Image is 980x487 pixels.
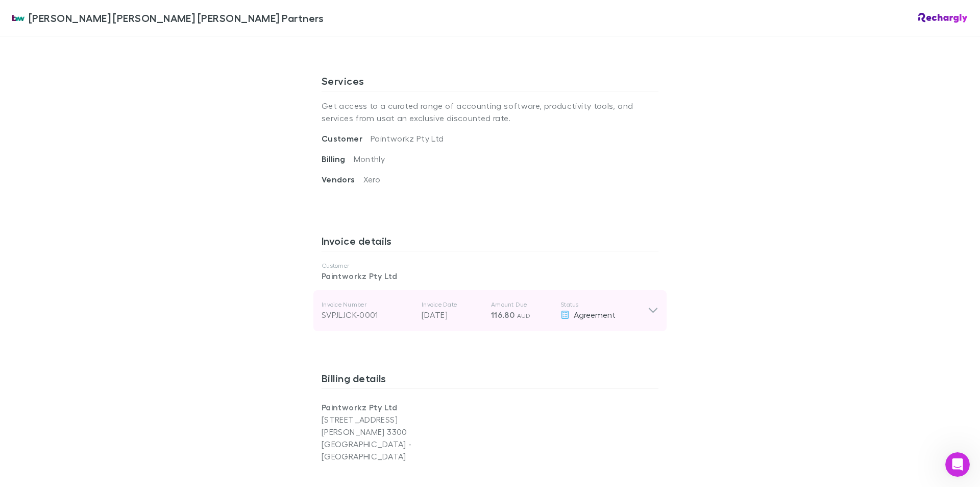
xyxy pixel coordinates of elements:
p: Customer [322,262,658,270]
p: Paintworkz Pty Ltd [322,270,658,282]
span: Vendors [322,174,363,184]
iframe: Intercom live chat [945,452,970,477]
p: Amount Due [491,300,552,309]
p: Get access to a curated range of accounting software, productivity tools, and services from us at... [322,91,658,132]
h3: Billing details [322,372,658,388]
span: Customer [322,133,371,144]
span: AUD [517,312,531,319]
p: [GEOGRAPHIC_DATA] - [GEOGRAPHIC_DATA] [322,438,490,462]
img: Rechargly Logo [918,13,968,23]
span: Paintworkz Pty Ltd [371,133,444,143]
p: Paintworkz Pty Ltd [322,401,490,413]
span: [PERSON_NAME] [PERSON_NAME] [PERSON_NAME] Partners [29,10,324,26]
p: Status [560,300,648,309]
p: Invoice Date [422,300,483,309]
span: Billing [322,154,354,164]
p: [DATE] [422,309,483,321]
h3: Invoice details [322,235,658,251]
h3: Services [322,75,658,91]
span: 116.80 [491,310,514,320]
p: [STREET_ADDRESS] [322,413,490,426]
div: SVPJLJCK-0001 [322,309,413,321]
span: Agreement [574,310,616,319]
div: Invoice NumberSVPJLJCK-0001Invoice Date[DATE]Amount Due116.80 AUDStatusAgreement [313,290,667,331]
span: Monthly [354,154,385,164]
p: [PERSON_NAME] 3300 [322,426,490,438]
span: Xero [363,174,380,184]
img: Brewster Walsh Waters Partners's Logo [12,12,24,24]
p: Invoice Number [322,300,413,309]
